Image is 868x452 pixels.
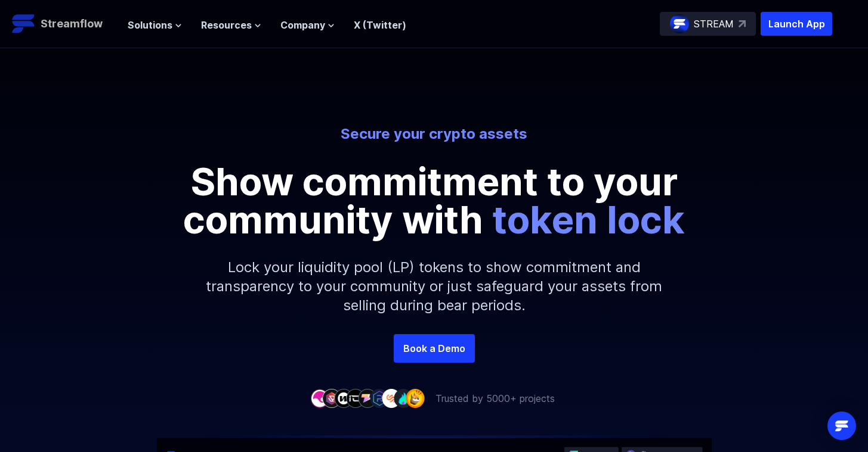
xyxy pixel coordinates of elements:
p: Trusted by 5000+ projects [435,391,555,406]
img: company-2 [322,389,341,407]
button: Solutions [128,18,182,32]
div: Open Intercom Messenger [827,412,856,440]
img: company-6 [370,389,389,407]
p: Secure your crypto assets [104,124,765,144]
button: Resources [201,18,261,32]
a: Book a Demo [394,334,475,363]
a: Streamflow [12,12,116,36]
img: company-4 [346,389,365,407]
span: Solutions [128,18,172,32]
a: X (Twitter) [354,19,406,31]
img: company-5 [358,389,377,407]
img: streamflow-logo-circle.png [670,14,689,33]
img: company-1 [310,389,329,407]
p: STREAM [694,17,734,31]
img: company-8 [394,389,413,407]
p: Show commitment to your community with [166,163,703,239]
button: Company [280,18,335,32]
img: company-7 [382,389,401,407]
span: Company [280,18,325,32]
span: token lock [492,197,685,242]
a: STREAM [660,12,756,36]
p: Streamflow [41,15,103,32]
img: company-3 [334,389,353,407]
button: Launch App [761,12,832,36]
span: Resources [201,18,252,32]
img: company-9 [406,389,425,407]
img: top-right-arrow.svg [739,20,746,27]
p: Lock your liquidity pool (LP) tokens to show commitment and transparency to your community or jus... [178,239,691,334]
img: Streamflow Logo [12,12,36,36]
